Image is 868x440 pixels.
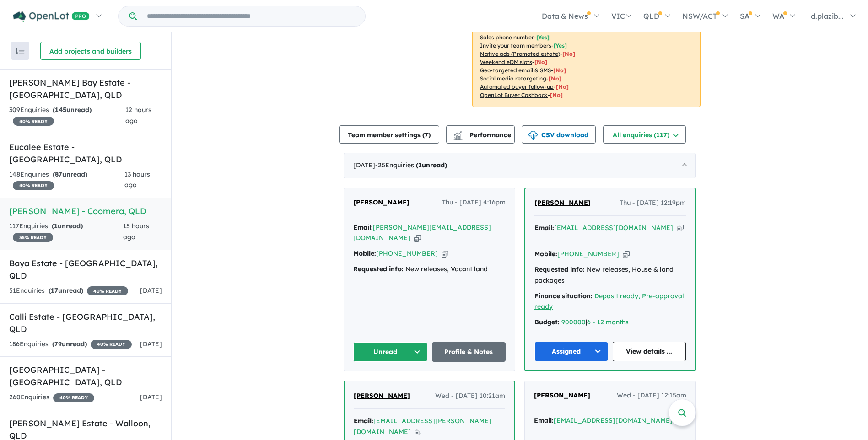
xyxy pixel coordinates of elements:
[91,340,132,349] span: 40 % READY
[140,340,162,348] span: [DATE]
[534,59,547,65] span: [No]
[9,141,162,166] h5: Eucalee Estate - [GEOGRAPHIC_DATA] , QLD
[49,286,83,295] strong: ( unread)
[9,105,125,127] div: 309 Enquir ies
[549,75,561,82] span: [No]
[522,125,596,144] button: CSV download
[16,48,25,54] img: sort.svg
[13,117,54,126] span: 40 % READY
[418,161,422,169] span: 1
[52,340,87,348] strong: ( unread)
[480,59,532,65] u: Weekend eDM slots
[432,342,506,362] a: Profile & Notes
[534,264,686,286] div: New releases, House & land packages
[557,250,619,258] a: [PHONE_NUMBER]
[9,364,162,388] h5: [GEOGRAPHIC_DATA] - [GEOGRAPHIC_DATA] , QLD
[353,264,506,275] div: New releases, Vacant land
[677,223,684,233] button: Copy
[550,91,563,98] span: [No]
[561,318,586,326] a: 900000
[353,198,410,206] span: [PERSON_NAME]
[354,392,410,400] span: [PERSON_NAME]
[55,106,66,114] span: 145
[9,169,124,191] div: 148 Enquir ies
[376,249,438,258] a: [PHONE_NUMBER]
[55,170,62,178] span: 87
[354,417,491,436] a: [EMAIL_ADDRESS][PERSON_NAME][DOMAIN_NAME]
[9,257,162,282] h5: Baya Estate - [GEOGRAPHIC_DATA] , QLD
[13,181,54,190] span: 40 % READY
[528,131,538,140] img: download icon
[353,197,410,208] a: [PERSON_NAME]
[52,222,83,230] strong: ( unread)
[354,391,410,402] a: [PERSON_NAME]
[9,205,162,217] h5: [PERSON_NAME] - Coomera , QLD
[13,11,90,22] img: Openlot PRO Logo White
[534,199,591,207] span: [PERSON_NAME]
[554,42,567,49] span: [ Yes ]
[534,390,590,401] a: [PERSON_NAME]
[480,83,554,90] u: Automated buyer follow-up
[53,170,87,178] strong: ( unread)
[13,233,53,242] span: 35 % READY
[562,50,575,57] span: [No]
[617,390,686,401] span: Wed - [DATE] 12:15am
[455,131,511,139] span: Performance
[9,221,123,243] div: 117 Enquir ies
[53,106,92,114] strong: ( unread)
[54,340,62,348] span: 79
[416,161,447,169] strong: ( unread)
[140,393,162,401] span: [DATE]
[534,265,585,274] strong: Requested info:
[87,286,128,295] span: 40 % READY
[51,286,58,295] span: 17
[353,223,491,242] a: [PERSON_NAME][EMAIL_ADDRESS][DOMAIN_NAME]
[534,391,590,399] span: [PERSON_NAME]
[53,393,94,402] span: 40 % READY
[811,11,844,21] span: d.plazib...
[354,417,373,425] strong: Email:
[9,392,94,403] div: 260 Enquir ies
[442,197,506,208] span: Thu - [DATE] 4:16pm
[9,285,128,296] div: 51 Enquir ies
[9,311,162,335] h5: Calli Estate - [GEOGRAPHIC_DATA] , QLD
[587,318,629,326] a: 6 - 12 months
[620,198,686,209] span: Thu - [DATE] 12:19pm
[554,224,673,232] a: [EMAIL_ADDRESS][DOMAIN_NAME]
[139,6,363,26] input: Try estate name, suburb, builder or developer
[344,153,696,178] div: [DATE]
[480,50,560,57] u: Native ads (Promoted estate)
[623,249,630,259] button: Copy
[454,131,462,136] img: line-chart.svg
[9,339,132,350] div: 186 Enquir ies
[125,106,151,125] span: 12 hours ago
[140,286,162,295] span: [DATE]
[446,125,515,144] button: Performance
[480,75,546,82] u: Social media retargeting
[480,67,551,74] u: Geo-targeted email & SMS
[534,292,684,311] a: Deposit ready, Pre-approval ready
[534,318,560,326] strong: Budget:
[480,91,548,98] u: OpenLot Buyer Cashback
[9,76,162,101] h5: [PERSON_NAME] Bay Estate - [GEOGRAPHIC_DATA] , QLD
[534,317,686,328] div: |
[536,34,550,41] span: [ Yes ]
[353,249,376,258] strong: Mobile:
[534,198,591,209] a: [PERSON_NAME]
[123,222,149,241] span: 15 hours ago
[375,161,447,169] span: - 25 Enquir ies
[554,416,673,424] a: [EMAIL_ADDRESS][DOMAIN_NAME]
[339,125,439,144] button: Team member settings (7)
[353,265,404,273] strong: Requested info:
[480,34,534,41] u: Sales phone number
[534,292,593,300] strong: Finance situation:
[353,342,427,362] button: Unread
[534,416,554,424] strong: Email:
[553,67,566,74] span: [No]
[453,134,463,140] img: bar-chart.svg
[534,224,554,232] strong: Email:
[556,83,569,90] span: [No]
